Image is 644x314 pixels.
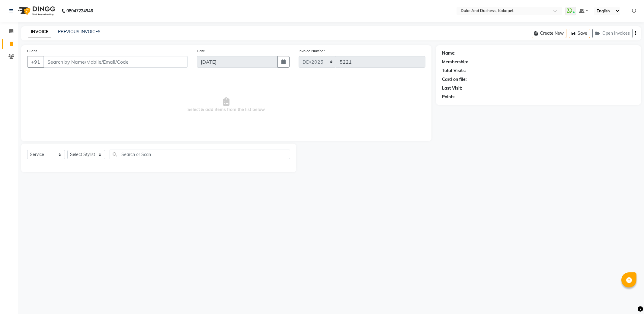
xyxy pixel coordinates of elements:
button: Open Invoices [592,29,633,38]
img: logo [15,2,57,19]
iframe: chat widget [619,290,638,308]
div: Last Visit: [442,85,462,91]
button: +91 [27,56,44,68]
a: PREVIOUS INVOICES [58,29,101,34]
label: Date [197,48,205,54]
div: Name: [442,50,456,56]
div: Total Visits: [442,68,466,74]
a: INVOICE [28,27,51,37]
input: Search by Name/Mobile/Email/Code [43,56,188,68]
div: Card on file: [442,76,467,83]
button: Create New [532,29,566,38]
div: Points: [442,94,456,100]
div: Membership: [442,59,468,65]
button: Save [569,29,590,38]
label: Invoice Number [299,48,325,54]
label: Client [27,48,37,54]
input: Search or Scan [110,150,290,159]
b: 08047224946 [66,2,93,19]
span: Select & add items from the list below [27,75,425,135]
